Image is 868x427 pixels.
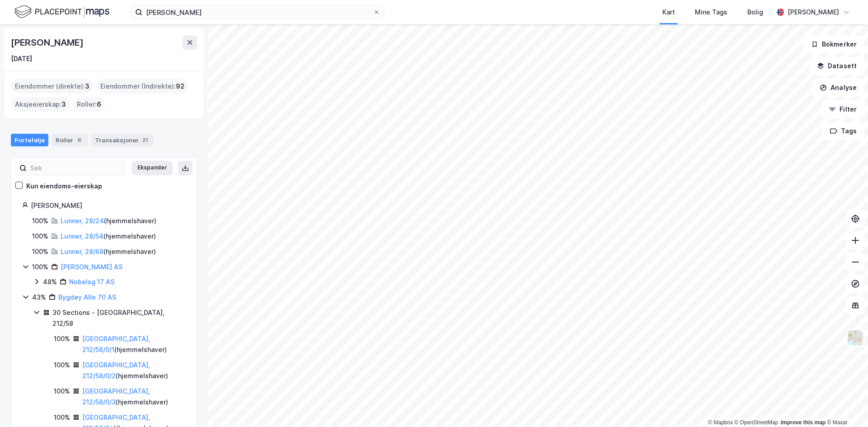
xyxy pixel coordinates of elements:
div: ( hjemmelshaver ) [61,231,156,242]
div: 100% [54,386,70,397]
span: 3 [85,81,90,92]
div: Eiendommer (direkte) : [11,79,93,94]
button: Analyse [812,79,864,97]
div: Kart [662,7,675,18]
a: OpenStreetMap [735,419,778,426]
a: Mapbox [708,419,733,426]
div: 100% [54,360,70,371]
a: [GEOGRAPHIC_DATA], 212/58/0/3 [82,387,150,406]
a: [GEOGRAPHIC_DATA], 212/58/0/1 [82,335,150,353]
div: 100% [54,333,70,344]
div: Bolig [747,7,763,18]
a: Bygdøy Alle 70 AS [58,293,116,301]
div: Portefølje [11,134,48,146]
div: ( hjemmelshaver ) [61,246,156,257]
div: Kontrollprogram for chat [823,384,868,427]
div: ( hjemmelshaver ) [82,360,186,381]
div: [PERSON_NAME] [31,200,186,211]
button: Tags [822,122,864,140]
div: 30 Sections - [GEOGRAPHIC_DATA], 212/58 [52,307,186,329]
div: 48% [43,277,57,287]
a: Nobelsg 17 AS [69,278,114,286]
div: 43% [32,292,46,303]
a: Improve this map [781,419,826,426]
div: Eiendommer (Indirekte) : [97,79,188,94]
div: [PERSON_NAME] [11,35,85,50]
button: Ekspander [132,161,173,175]
div: Kun eiendoms-eierskap [26,181,102,192]
img: logo.f888ab2527a4732fd821a326f86c7f29.svg [14,4,109,20]
div: 6 [75,136,84,145]
button: Filter [821,100,864,118]
div: Transaksjoner [91,134,153,146]
div: 100% [32,262,48,272]
div: Roller : [73,97,105,112]
a: [PERSON_NAME] AS [61,263,123,271]
div: ( hjemmelshaver ) [61,216,156,226]
div: Roller [52,134,88,146]
iframe: Chat Widget [823,384,868,427]
div: Mine Tags [695,7,727,18]
div: ( hjemmelshaver ) [82,333,186,355]
div: 21 [141,136,150,145]
a: [GEOGRAPHIC_DATA], 212/58/0/2 [82,361,150,380]
a: Lunner, 28/54 [61,232,104,240]
span: 3 [61,99,66,110]
div: [PERSON_NAME] [788,7,839,18]
div: [DATE] [11,53,32,64]
span: 92 [176,81,184,92]
a: Lunner, 28/24 [61,217,104,225]
div: ( hjemmelshaver ) [82,386,186,408]
button: Bokmerker [803,35,864,53]
div: Aksjeeierskap : [11,97,70,112]
div: 100% [32,246,48,257]
a: Lunner, 28/68 [61,248,104,255]
input: Søk på adresse, matrikkel, gårdeiere, leietakere eller personer [142,5,373,19]
div: 100% [32,231,48,242]
input: Søk [27,161,126,175]
button: Datasett [809,57,864,75]
img: Z [847,329,864,347]
span: 6 [97,99,101,110]
div: 100% [32,216,48,226]
div: 100% [54,412,70,423]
